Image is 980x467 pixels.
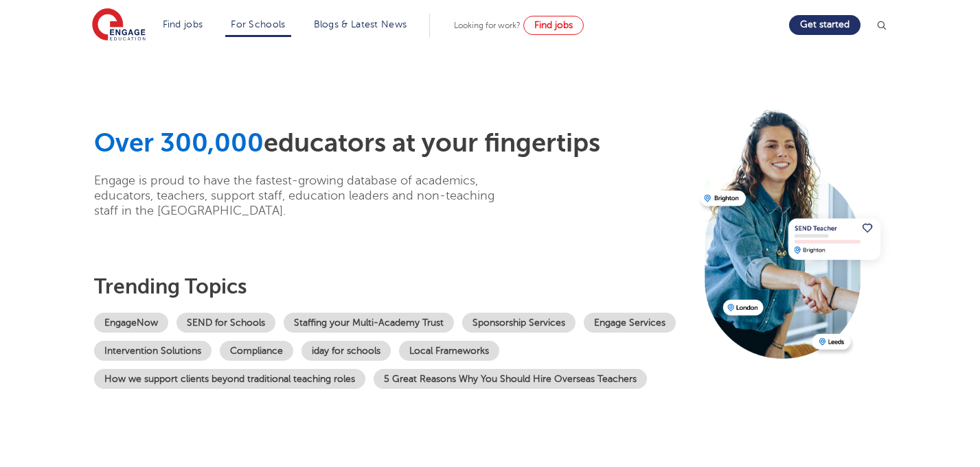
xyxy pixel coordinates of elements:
[454,21,521,30] span: Looking for work?
[374,369,647,389] a: 5 Great Reasons Why You Should Hire Overseas Teachers
[92,8,146,43] img: Engage Education
[163,19,203,29] a: Find jobs
[231,19,285,29] a: For Schools
[284,313,454,333] a: Staffing your Multi-Academy Trust
[176,313,275,333] a: SEND for Schools
[314,19,407,29] a: Blogs & Latest News
[94,369,365,389] a: How we support clients beyond traditional teaching roles
[94,173,516,218] p: Engage is proud to have the fastest-growing database of academics, educators, teachers, support s...
[94,274,690,299] h3: Trending topics
[94,128,264,158] span: Over 300,000
[462,313,576,333] a: Sponsorship Services
[301,341,391,361] a: iday for schools
[584,313,676,333] a: Engage Services
[94,128,690,159] h1: educators at your fingertips
[523,16,584,35] a: Find jobs
[94,341,212,361] a: Intervention Solutions
[220,341,293,361] a: Compliance
[94,313,168,333] a: EngageNow
[399,341,499,361] a: Local Frameworks
[789,15,861,35] a: Get started
[534,20,573,30] span: Find jobs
